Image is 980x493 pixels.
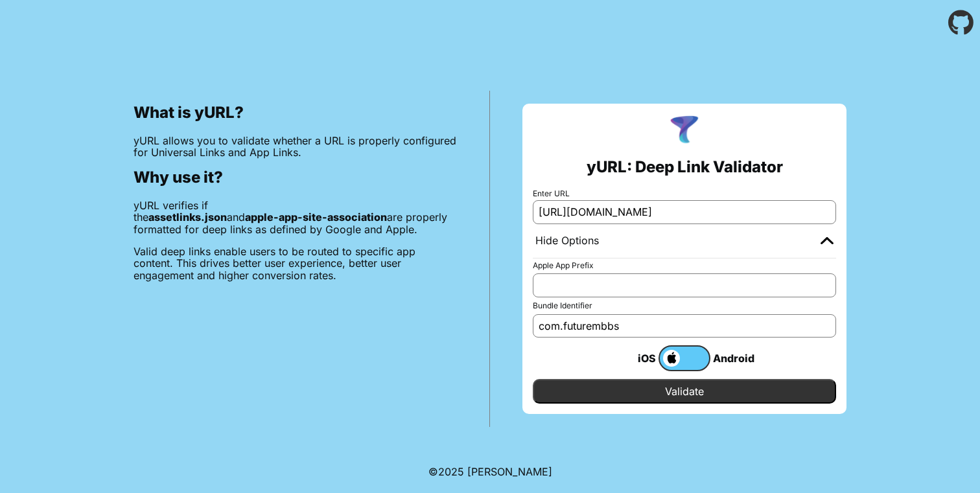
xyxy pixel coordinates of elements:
div: Android [710,350,762,367]
a: Michael Ibragimchayev's Personal Site [467,465,552,478]
p: Valid deep links enable users to be routed to specific app content. This drives better user exper... [134,246,457,281]
b: apple-app-site-association [245,211,387,224]
label: Apple App Prefix [533,261,836,270]
h2: What is yURL? [134,104,457,122]
p: yURL verifies if the and are properly formatted for deep links as defined by Google and Apple. [134,200,457,235]
h2: yURL: Deep Link Validator [587,158,783,176]
div: Hide Options [535,235,599,247]
footer: © [428,450,552,493]
h2: Why use it? [134,168,457,187]
label: Bundle Identifier [533,301,836,310]
input: Validate [533,379,836,404]
img: chevron [821,236,834,244]
img: yURL Logo [668,114,701,148]
b: assetlinks.json [148,211,227,224]
div: iOS [607,350,659,367]
span: 2025 [438,465,464,478]
p: yURL allows you to validate whether a URL is properly configured for Universal Links and App Links. [134,135,457,159]
input: e.g. https://app.chayev.com/xyx [533,200,836,224]
label: Enter URL [533,189,836,198]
